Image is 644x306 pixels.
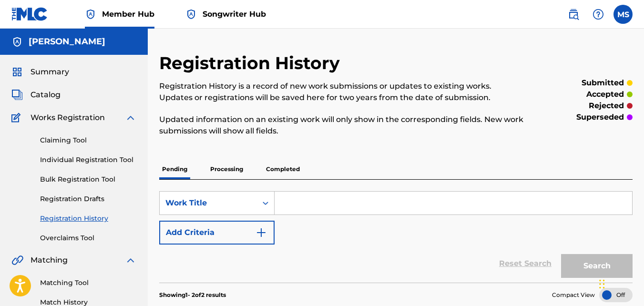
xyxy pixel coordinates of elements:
div: User Menu [613,5,633,24]
a: SummarySummary [11,66,69,78]
div: Work Title [165,197,251,209]
a: Public Search [564,5,583,24]
img: expand [125,112,136,123]
p: superseded [576,112,624,123]
img: Works Registration [11,112,24,123]
h5: MATHEW LAMAR SCOTT [29,36,105,47]
img: Summary [11,66,23,78]
span: Compact View [552,291,595,299]
span: Matching [31,255,68,266]
p: accepted [586,89,624,100]
a: Registration Drafts [40,194,136,204]
p: Updated information on an existing work will only show in the corresponding fields. New work subm... [159,114,524,137]
p: Showing 1 - 2 of 2 results [159,291,226,299]
a: CatalogCatalog [11,89,61,101]
span: Works Registration [31,112,105,123]
button: Add Criteria [159,221,275,245]
iframe: Chat Widget [596,260,644,306]
iframe: Resource Center [617,183,644,260]
img: Top Rightsholder [85,9,96,20]
img: 9d2ae6d4665cec9f34b9.svg [256,227,267,238]
div: Drag [599,270,605,298]
img: Matching [11,255,23,266]
img: search [568,9,579,20]
p: Pending [159,159,190,179]
span: Songwriter Hub [203,9,266,20]
img: Top Rightsholder [185,9,197,20]
a: Overclaims Tool [40,233,136,243]
a: Matching Tool [40,278,136,288]
form: Search Form [159,191,633,283]
span: Summary [31,66,69,78]
p: Processing [207,159,246,179]
a: Bulk Registration Tool [40,174,136,184]
a: Individual Registration Tool [40,155,136,165]
img: Catalog [11,89,23,101]
a: Registration History [40,214,136,224]
img: MLC Logo [11,7,48,21]
h2: Registration History [159,52,345,74]
img: Accounts [11,36,23,48]
img: expand [125,255,136,266]
span: Catalog [31,89,61,101]
p: Completed [263,159,303,179]
p: Registration History is a record of new work submissions or updates to existing works. Updates or... [159,81,524,103]
a: Claiming Tool [40,135,136,145]
span: Member Hub [102,9,154,20]
img: help [593,9,604,20]
div: Help [589,5,608,24]
p: rejected [589,100,624,112]
p: submitted [582,77,624,89]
